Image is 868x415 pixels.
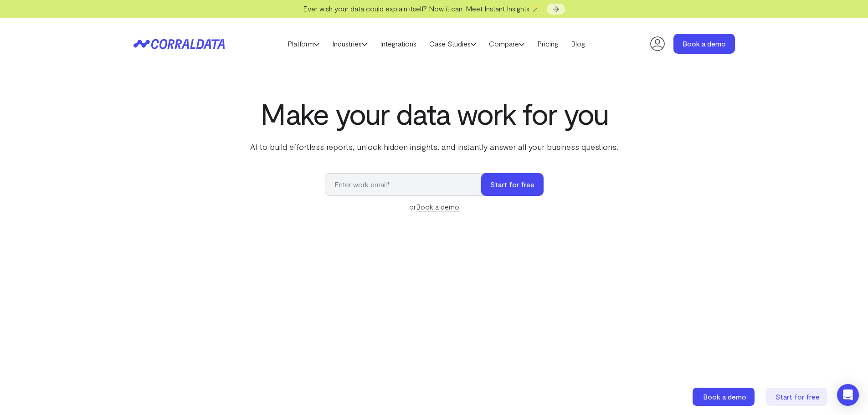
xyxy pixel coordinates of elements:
[374,37,423,51] a: Integrations
[423,37,483,51] a: Case Studies
[248,141,620,153] p: AI to build effortless reports, unlock hidden insights, and instantly answer all your business qu...
[281,37,326,51] a: Platform
[565,37,591,51] a: Blog
[693,388,756,406] a: Book a demo
[416,202,459,211] a: Book a demo
[765,388,829,406] a: Start for free
[483,37,531,51] a: Compare
[673,34,735,54] a: Book a demo
[481,173,544,196] button: Start for free
[325,173,490,196] input: Enter work email*
[248,97,620,130] h1: Make your data work for you
[703,392,746,401] span: Book a demo
[326,37,374,51] a: Industries
[776,392,820,401] span: Start for free
[303,4,540,13] span: Ever wish your data could explain itself? Now it can. Meet Instant Insights 🪄
[531,37,565,51] a: Pricing
[325,201,544,212] div: or
[837,384,859,406] div: Open Intercom Messenger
